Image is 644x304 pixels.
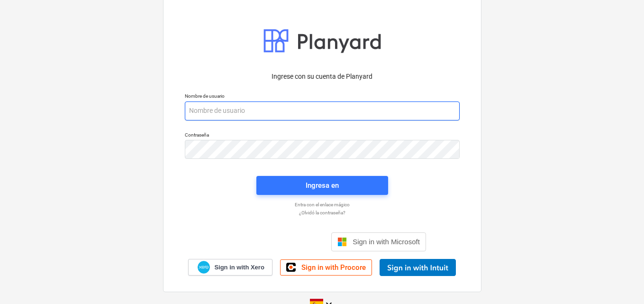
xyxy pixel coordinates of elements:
button: Ingresa en [256,176,388,195]
span: Sign in with Procore [301,263,366,272]
a: Sign in with Procore [280,259,372,276]
a: Sign in with Xero [188,259,272,276]
img: Microsoft logo [337,237,347,247]
p: Nombre de usuario [185,93,460,101]
iframe: Botón Iniciar sesión con Google [213,231,328,252]
span: Sign in with Microsoft [353,238,420,246]
a: Entra con el enlace mágico [180,202,464,208]
input: Nombre de usuario [185,101,460,120]
span: Sign in with Xero [214,263,264,272]
p: Contraseña [185,132,460,140]
div: Ingresa en [306,179,339,192]
img: Xero logo [198,261,210,274]
a: ¿Olvidó la contraseña? [180,210,464,216]
p: Ingrese con su cuenta de Planyard [185,72,460,82]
